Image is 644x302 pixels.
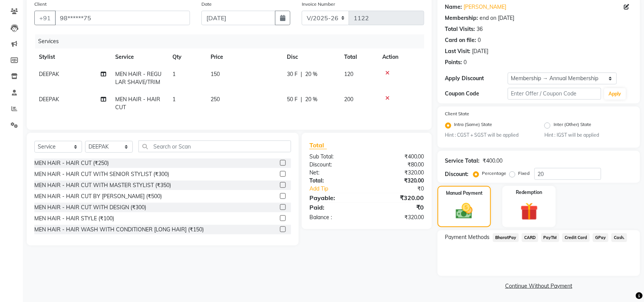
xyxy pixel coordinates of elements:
div: Name: [445,3,462,11]
span: BharatPay [493,233,519,242]
div: Card on file: [445,36,477,44]
div: Discount: [304,161,367,169]
div: end on [DATE] [480,14,515,22]
span: DEEPAK [39,96,59,103]
img: _cash.svg [451,201,478,221]
span: 30 F [287,70,298,78]
label: Intra (Same) State [454,121,493,130]
img: _gift.svg [515,200,544,222]
span: 50 F [287,95,298,103]
input: Enter Offer / Coupon Code [508,88,601,100]
div: ₹320.00 [367,177,430,185]
span: 150 [211,71,220,78]
div: MEN HAIR - HAIR CUT (₹250) [34,159,109,167]
div: Apply Discount [445,74,508,82]
span: Payment Methods [445,233,490,241]
div: ₹80.00 [367,161,430,169]
div: MEN HAIR - HAIR CUT WITH DESIGN (₹300) [34,203,146,212]
button: +91 [34,11,56,25]
div: MEN HAIR - HAIR CUT WITH MASTER STYLIST (₹350) [34,181,171,189]
div: Points: [445,58,462,66]
label: Percentage [482,170,507,177]
span: 1 [172,96,175,103]
span: Cash. [612,233,627,242]
small: Hint : CGST + SGST will be applied [445,132,533,139]
span: CARD [522,233,538,242]
span: Credit Card [562,233,590,242]
span: MEN HAIR - REGULAR SHAVE/TRIM [115,71,161,86]
div: Net: [304,169,367,177]
button: Apply [604,88,626,100]
div: ₹400.00 [367,153,430,161]
a: Continue Without Payment [439,282,639,290]
span: DEEPAK [39,71,59,78]
label: Date [201,1,212,8]
div: Service Total: [445,157,480,165]
div: Last Visit: [445,47,471,55]
label: Fixed [518,170,530,177]
span: | [301,70,302,78]
th: Total [340,48,378,66]
span: | [301,95,302,103]
span: GPay [593,233,609,242]
small: Hint : IGST will be applied [544,132,632,139]
th: Service [111,48,168,66]
label: Redemption [516,189,543,196]
th: Price [206,48,282,66]
div: ₹0 [367,203,430,212]
div: Membership: [445,14,478,22]
div: Payable: [304,193,367,202]
div: Sub Total: [304,153,367,161]
div: Services [35,34,430,48]
th: Qty [168,48,206,66]
div: Paid: [304,203,367,212]
div: 0 [478,36,481,44]
div: MEN HAIR - HAIR STYLE (₹100) [34,215,114,223]
th: Action [378,48,424,66]
span: 120 [344,71,353,78]
div: Balance : [304,213,367,221]
label: Invoice Number [302,1,335,8]
div: 0 [464,58,467,66]
div: ₹0 [377,185,430,193]
div: [DATE] [472,47,489,55]
span: 1 [172,71,175,78]
span: Total [309,141,327,149]
span: 20 % [305,70,317,78]
div: Total Visits: [445,25,475,33]
div: 36 [477,25,483,33]
input: Search by Name/Mobile/Email/Code [55,11,190,25]
span: 20 % [305,95,317,103]
th: Disc [282,48,340,66]
div: ₹320.00 [367,193,430,202]
div: MEN HAIR - HAIR CUT WITH SENIOR STYLIST (₹300) [34,170,169,178]
div: ₹400.00 [483,157,503,165]
div: Coupon Code [445,90,508,98]
div: MEN HAIR - HAIR CUT BY [PERSON_NAME] (₹500) [34,192,162,200]
div: Discount: [445,170,469,178]
span: 250 [211,96,220,103]
div: Total: [304,177,367,185]
span: MEN HAIR - HAIR CUT [115,96,160,111]
span: PayTM [541,233,560,242]
input: Search or Scan [138,141,291,152]
label: Manual Payment [446,190,483,197]
a: Add Tip [304,185,377,193]
div: ₹320.00 [367,213,430,221]
th: Stylist [34,48,111,66]
span: 200 [344,96,353,103]
label: Client State [445,110,470,117]
div: MEN HAIR - HAIR WASH WITH CONDITIONER [LONG HAIR] (₹150) [34,226,204,234]
label: Inter (Other) State [554,121,591,130]
a: [PERSON_NAME] [464,3,507,11]
div: ₹320.00 [367,169,430,177]
label: Client [34,1,47,8]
